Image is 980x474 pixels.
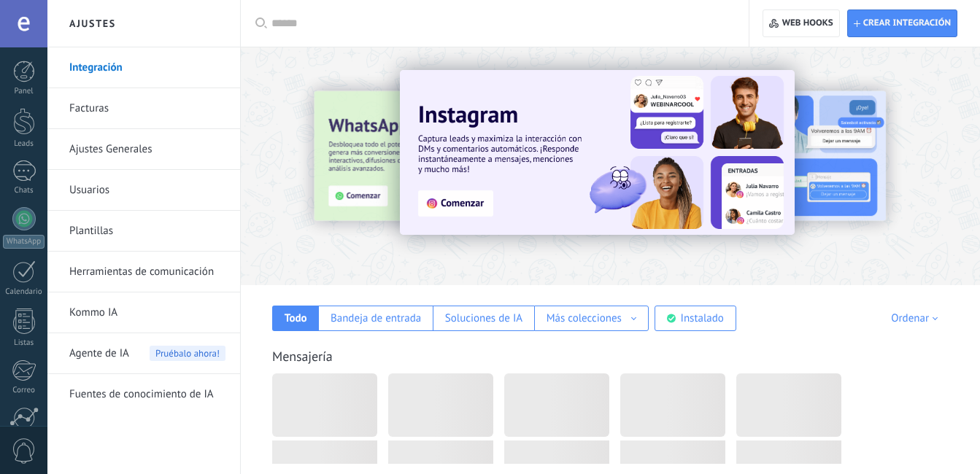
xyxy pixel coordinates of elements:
[47,333,240,374] li: Agente de IA
[547,311,622,325] div: Más colecciones
[69,170,225,211] a: Usuarios
[272,348,333,365] a: Mensajería
[285,311,307,325] div: Todo
[3,235,45,249] div: WhatsApp
[47,170,240,211] li: Usuarios
[891,311,943,325] div: Ordenar
[47,252,240,292] li: Herramientas de comunicación
[69,88,225,129] a: Facturas
[47,292,240,333] li: Kommo IA
[47,374,240,414] li: Fuentes de conocimiento de IA
[69,47,225,88] a: Integración
[331,311,421,325] div: Bandeja de entrada
[847,9,957,37] button: Crear integración
[69,374,225,415] a: Fuentes de conocimiento de IA
[863,18,951,29] span: Crear integración
[3,87,45,96] div: Panel
[47,211,240,252] li: Plantillas
[47,129,240,170] li: Ajustes Generales
[3,186,45,195] div: Chats
[3,386,45,395] div: Correo
[3,338,45,348] div: Listas
[69,292,225,333] a: Kommo IA
[445,311,522,325] div: Soluciones de IA
[69,333,225,374] a: Agente de IA Pruébalo ahora!
[150,346,225,361] span: Pruébalo ahora!
[681,311,724,325] div: Instalado
[3,139,45,149] div: Leads
[69,252,225,292] a: Herramientas de comunicación
[3,287,45,297] div: Calendario
[47,88,240,129] li: Facturas
[782,18,833,29] span: Web hooks
[763,9,839,37] button: Web hooks
[47,47,240,88] li: Integración
[69,129,225,170] a: Ajustes Generales
[69,333,129,374] span: Agente de IA
[400,70,795,235] img: Slide 1
[69,211,225,252] a: Plantillas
